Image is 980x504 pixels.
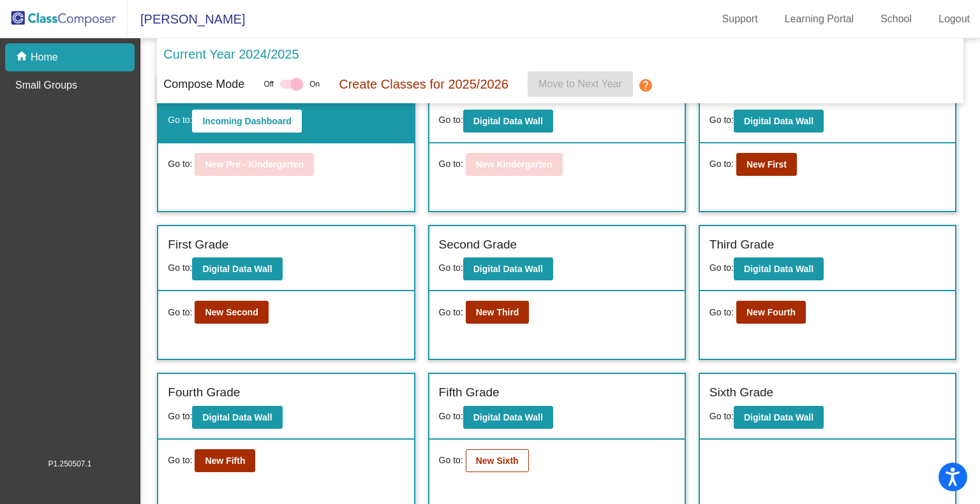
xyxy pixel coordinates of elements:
[744,116,813,126] b: Digital Data Wall
[466,153,563,176] button: New Kindergarten
[202,412,272,422] b: Digital Data Wall
[744,412,813,422] b: Digital Data Wall
[163,76,244,93] p: Compose Mode
[195,153,314,176] button: New Pre - Kindergarten
[466,449,529,472] button: New Sixth
[439,263,463,273] span: Go to:
[734,406,824,429] button: Digital Data Wall
[709,263,734,273] span: Go to:
[205,159,304,169] b: New Pre - Kindergarten
[734,257,824,280] button: Digital Data Wall
[709,306,734,319] span: Go to:
[928,9,980,29] a: Logout
[192,406,282,429] button: Digital Data Wall
[709,236,774,254] label: Third Grade
[439,115,463,125] span: Go to:
[168,454,192,467] span: Go to:
[473,264,543,274] b: Digital Data Wall
[309,78,320,90] span: On
[15,78,77,93] p: Small Groups
[746,159,787,169] b: New First
[439,306,463,319] span: Go to:
[168,115,192,125] span: Go to:
[870,9,922,29] a: School
[192,110,301,133] button: Incoming Dashboard
[339,75,509,94] p: Create Classes for 2025/2026
[473,116,543,126] b: Digital Data Wall
[264,78,274,90] span: Off
[15,50,31,65] mat-icon: home
[709,157,734,171] span: Go to:
[744,264,813,274] b: Digital Data Wall
[168,384,240,402] label: Fourth Grade
[463,406,553,429] button: Digital Data Wall
[439,454,463,467] span: Go to:
[528,71,633,97] button: Move to Next Year
[476,159,553,169] b: New Kindergarten
[168,411,192,421] span: Go to:
[31,50,58,65] p: Home
[775,9,865,29] a: Learning Portal
[168,236,228,254] label: First Grade
[128,9,245,29] span: [PERSON_NAME]
[734,110,824,133] button: Digital Data Wall
[205,456,245,466] b: New Fifth
[736,301,806,324] button: New Fourth
[439,384,500,402] label: Fifth Grade
[466,301,530,324] button: New Third
[163,45,299,64] p: Current Year 2024/2025
[202,264,272,274] b: Digital Data Wall
[168,306,192,319] span: Go to:
[746,307,796,317] b: New Fourth
[168,157,192,171] span: Go to:
[202,116,291,126] b: Incoming Dashboard
[473,412,543,422] b: Digital Data Wall
[709,411,734,421] span: Go to:
[712,9,768,29] a: Support
[736,153,797,176] button: New First
[439,157,463,171] span: Go to:
[709,384,773,402] label: Sixth Grade
[476,307,519,317] b: New Third
[463,257,553,280] button: Digital Data Wall
[168,263,192,273] span: Go to:
[192,257,282,280] button: Digital Data Wall
[538,78,622,89] span: Move to Next Year
[638,78,653,93] mat-icon: help
[709,115,734,125] span: Go to:
[439,411,463,421] span: Go to:
[195,449,255,472] button: New Fifth
[463,110,553,133] button: Digital Data Wall
[476,456,519,466] b: New Sixth
[195,301,268,324] button: New Second
[439,236,517,254] label: Second Grade
[205,307,258,317] b: New Second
